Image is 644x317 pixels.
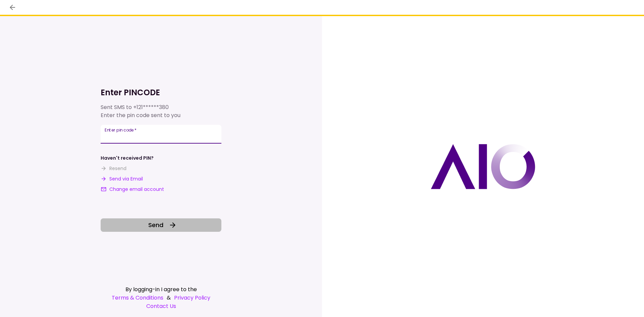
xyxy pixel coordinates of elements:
div: Sent SMS to Enter the pin code sent to you [101,103,221,119]
div: & [101,294,221,302]
button: Send via Email [101,175,143,182]
a: Privacy Policy [174,294,210,302]
div: By logging-in I agree to the [101,285,221,294]
a: Terms & Conditions [112,294,163,302]
div: Haven't received PIN? [101,155,154,162]
button: Resend [101,165,126,172]
button: Send [101,218,221,232]
button: Change email account [101,186,164,193]
h1: Enter PINCODE [101,87,221,98]
button: back [7,2,18,13]
label: Enter pin code [105,127,137,133]
span: Send [148,220,163,229]
a: Contact Us [101,302,221,310]
img: AIO logo [431,144,535,189]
